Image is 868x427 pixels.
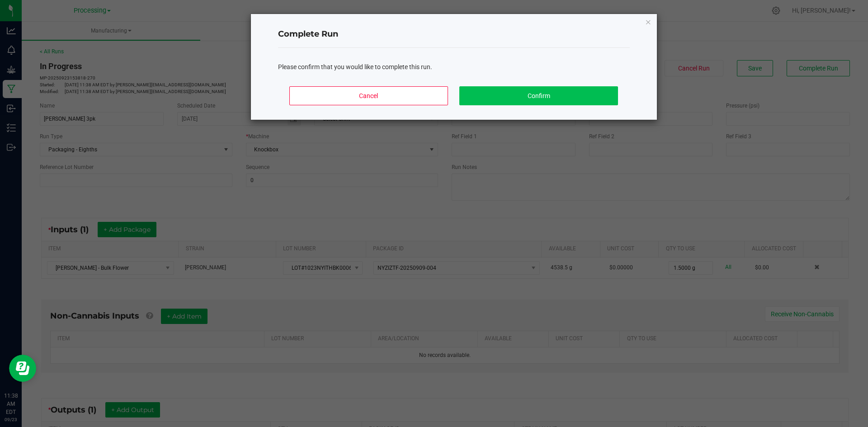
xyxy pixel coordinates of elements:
button: Close [645,16,651,27]
button: Confirm [459,86,618,105]
div: Please confirm that you would like to complete this run. [278,62,630,72]
button: Cancel [289,86,448,105]
h4: Complete Run [278,28,630,40]
iframe: Resource center [9,355,36,382]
